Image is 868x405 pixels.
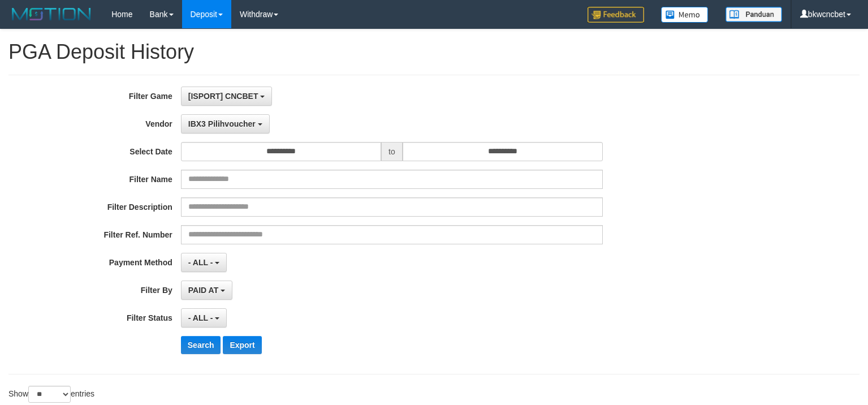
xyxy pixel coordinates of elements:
h1: PGA Deposit History [8,41,860,63]
button: IBX3 Pilihvoucher [181,114,270,133]
img: panduan.png [726,7,782,22]
select: Showentries [28,386,71,403]
img: MOTION_logo.png [8,6,94,23]
button: Export [223,336,261,354]
span: - ALL - [188,258,213,267]
span: [ISPORT] CNCBET [188,92,258,101]
span: PAID AT [188,286,218,295]
button: Search [181,336,221,354]
span: IBX3 Pilihvoucher [188,119,256,128]
label: Show entries [8,386,94,403]
span: - ALL - [188,313,213,322]
span: to [381,142,403,161]
button: - ALL - [181,308,227,328]
img: Feedback.jpg [588,7,644,23]
button: - ALL - [181,253,227,272]
button: [ISPORT] CNCBET [181,87,273,106]
img: Button%20Memo.svg [661,7,709,23]
button: PAID AT [181,281,232,300]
